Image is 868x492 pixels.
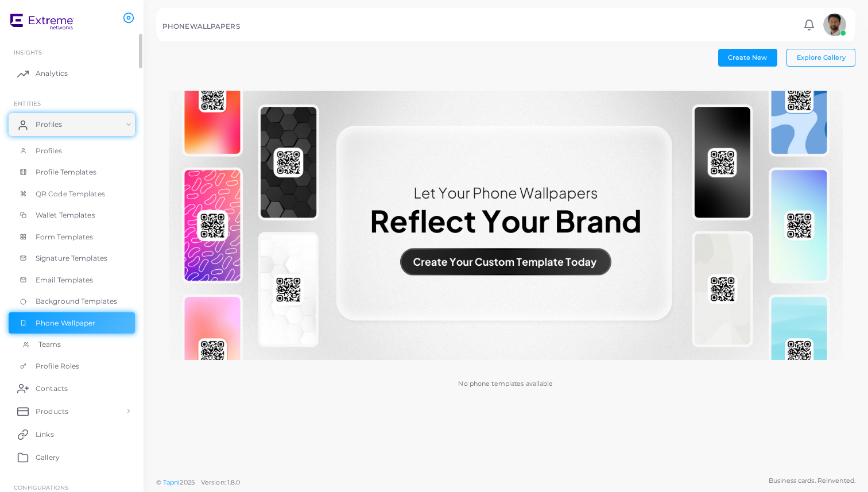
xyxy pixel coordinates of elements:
[36,189,105,199] span: QR Code Templates
[820,13,849,36] a: avatar
[9,423,135,445] a: Links
[201,478,241,486] span: Version: 1.8.0
[36,68,68,79] span: Analytics
[9,290,135,312] a: Background Templates
[786,49,855,66] button: Explore Gallery
[458,379,553,389] p: No phone templates available
[797,53,846,61] span: Explore Gallery
[36,296,117,307] span: Background Templates
[36,406,68,417] span: Products
[169,91,843,361] img: No phone templates
[823,13,846,36] img: avatar
[36,383,68,394] span: Contacts
[36,361,79,371] span: Profile Roles
[9,140,135,162] a: Profiles
[9,377,135,400] a: Contacts
[36,146,62,156] span: Profiles
[718,49,777,66] button: Create New
[14,49,42,56] span: INSIGHTS
[9,312,135,334] a: Phone Wallpaper
[9,113,135,136] a: Profiles
[9,334,135,355] a: Teams
[14,100,41,107] span: ENTITIES
[728,53,767,61] span: Create New
[9,355,135,377] a: Profile Roles
[9,204,135,226] a: Wallet Templates
[36,253,107,264] span: Signature Templates
[36,167,96,177] span: Profile Templates
[36,210,95,220] span: Wallet Templates
[36,232,94,242] span: Form Templates
[9,161,135,183] a: Profile Templates
[9,400,135,423] a: Products
[36,318,96,328] span: Phone Wallpaper
[163,478,180,486] a: Tapni
[180,478,194,487] span: 2025
[9,269,135,291] a: Email Templates
[9,183,135,205] a: QR Code Templates
[36,452,60,463] span: Gallery
[36,119,62,130] span: Profiles
[9,247,135,269] a: Signature Templates
[10,11,74,32] img: logo
[14,484,68,491] span: Configurations
[9,445,135,468] a: Gallery
[38,339,61,350] span: Teams
[769,476,855,486] span: Business cards. Reinvented.
[9,62,135,85] a: Analytics
[9,226,135,248] a: Form Templates
[36,429,54,440] span: Links
[36,275,94,285] span: Email Templates
[156,478,240,487] span: ©
[162,22,240,30] h5: PHONEWALLPAPERS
